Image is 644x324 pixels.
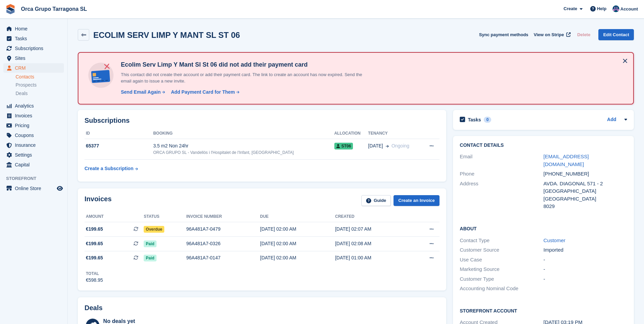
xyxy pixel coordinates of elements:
[544,203,627,210] div: 8029
[171,89,235,96] div: Add Payment Card for Them
[484,117,492,123] div: 0
[15,140,55,150] span: Insurance
[3,63,64,73] a: menu
[460,307,627,314] h2: Storefront Account
[85,162,138,175] a: Create a Subscription
[531,29,572,40] a: View on Stripe
[15,101,55,111] span: Analytics
[544,187,627,195] div: [GEOGRAPHIC_DATA]
[56,184,64,192] a: Preview store
[86,271,103,277] div: Total
[479,29,528,40] button: Sync payment methods
[15,184,55,193] span: Online Store
[15,44,55,53] span: Subscriptions
[3,140,64,150] a: menu
[86,254,103,261] span: €199.65
[544,180,627,188] div: AVDA. DIAGONAL 571 - 2
[460,225,627,232] h2: About
[85,211,144,222] th: Amount
[468,117,481,123] h2: Tasks
[85,195,112,206] h2: Invoices
[597,5,606,12] span: Help
[460,275,543,283] div: Customer Type
[564,5,577,12] span: Create
[18,3,90,15] a: Orca Grupo Tarragona SL
[260,254,335,261] div: [DATE] 02:00 AM
[93,30,240,40] h2: ECOLIM SERV LIMP Y MANT SL ST 06
[368,142,383,149] span: [DATE]
[544,275,627,283] div: -
[544,265,627,273] div: -
[86,226,103,233] span: €199.65
[3,101,64,111] a: menu
[335,254,410,261] div: [DATE] 01:00 AM
[15,150,55,160] span: Settings
[335,226,410,233] div: [DATE] 02:07 AM
[16,90,64,97] a: Deals
[460,180,543,210] div: Address
[186,211,260,222] th: Invoice number
[16,82,37,88] span: Prospects
[534,31,564,38] span: View on Stripe
[460,170,543,178] div: Phone
[460,285,543,293] div: Accounting Nominal Code
[3,150,64,160] a: menu
[3,34,64,43] a: menu
[335,240,410,247] div: [DATE] 02:08 AM
[15,63,55,73] span: CRM
[3,24,64,33] a: menu
[620,6,638,13] span: Account
[186,254,260,261] div: 96A481A7-0147
[460,143,627,148] h2: Contact Details
[144,255,156,261] span: Paid
[15,160,55,169] span: Capital
[544,154,589,167] a: [EMAIL_ADDRESS][DOMAIN_NAME]
[85,165,134,172] div: Create a Subscription
[153,149,334,156] div: ORCA GRUPO SL - Vandellòs i l'Hospitalet de l'Infant, [GEOGRAPHIC_DATA]
[3,160,64,169] a: menu
[15,111,55,120] span: Invoices
[544,170,627,178] div: [PHONE_NUMBER]
[85,117,439,124] h2: Subscriptions
[460,246,543,254] div: Customer Source
[15,24,55,33] span: Home
[168,89,240,96] a: Add Payment Card for Them
[334,128,368,139] th: Allocation
[153,142,334,149] div: 3.5 m2 Non 24hr
[118,61,372,69] h4: Ecolim Serv Limp Y Mant Sl St 06 did not add their payment card
[144,226,164,233] span: Overdue
[144,240,156,247] span: Paid
[3,121,64,130] a: menu
[391,143,409,148] span: Ongoing
[460,153,543,168] div: Email
[335,211,410,222] th: Created
[15,53,55,63] span: Sites
[260,226,335,233] div: [DATE] 02:00 AM
[607,116,616,124] a: Add
[598,29,634,40] a: Edit Contact
[3,53,64,63] a: menu
[144,211,186,222] th: Status
[3,131,64,140] a: menu
[368,128,421,139] th: Tenancy
[393,195,439,206] a: Create an Invoice
[85,128,153,139] th: ID
[544,246,627,254] div: Imported
[85,304,102,312] h2: Deals
[16,90,28,97] span: Deals
[544,256,627,264] div: -
[16,74,64,80] a: Contacts
[5,4,16,14] img: stora-icon-8386f47178a22dfd0bd8f6a31ec36ba5ce8667c1dd55bd0f319d3a0aa187defe.svg
[544,195,627,203] div: [GEOGRAPHIC_DATA]
[6,175,67,182] span: Storefront
[460,237,543,245] div: Contact Type
[15,131,55,140] span: Coupons
[186,226,260,233] div: 96A481A7-0479
[574,29,593,40] button: Delete
[334,143,353,149] span: ST06
[186,240,260,247] div: 96A481A7-0326
[613,5,619,12] img: ADMIN MANAGMENT
[153,128,334,139] th: Booking
[3,111,64,120] a: menu
[85,142,153,149] div: 65377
